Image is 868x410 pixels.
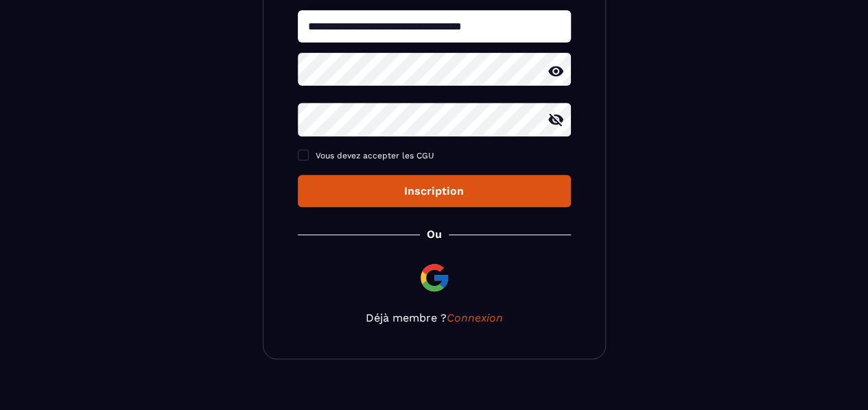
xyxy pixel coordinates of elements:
p: Ou [427,228,442,241]
img: google [418,261,451,294]
p: Déjà membre ? [298,311,571,324]
span: Vous devez accepter les CGU [316,151,434,160]
div: Inscription [309,184,560,197]
button: Inscription [298,175,571,207]
a: Connexion [447,311,503,324]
